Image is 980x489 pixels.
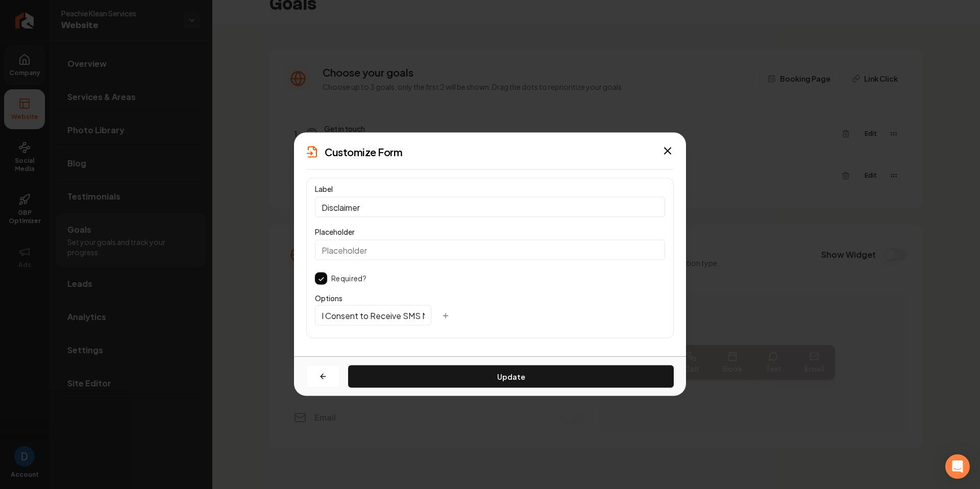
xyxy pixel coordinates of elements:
label: Placeholder [315,227,355,236]
button: Update [348,365,674,388]
input: Placeholder [315,240,665,260]
input: Name [315,197,665,217]
span: Options [315,293,665,303]
input: Option 1 [315,305,431,326]
label: Label [315,184,333,193]
label: Required? [331,274,366,284]
h2: Customize Form [325,145,402,159]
